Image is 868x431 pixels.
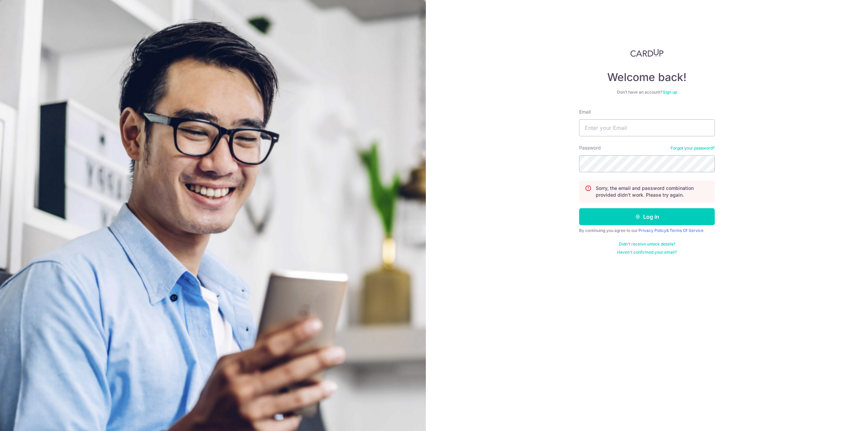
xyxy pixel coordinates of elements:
[579,119,715,136] input: Enter your Email
[617,250,677,255] a: Haven't confirmed your email?
[671,145,715,151] a: Forgot your password?
[630,49,664,57] img: CardUp Logo
[638,228,666,233] a: Privacy Policy
[579,90,715,95] div: Don’t have an account?
[619,241,675,247] a: Didn't receive unlock details?
[579,208,715,225] button: Log in
[579,144,601,151] label: Password
[663,90,677,95] a: Sign up
[579,228,715,233] div: By continuing you agree to our &
[670,228,704,233] a: Terms Of Service
[579,109,591,115] label: Email
[579,71,715,84] h4: Welcome back!
[596,185,709,198] p: Sorry, the email and password combination provided didn't work. Please try again.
